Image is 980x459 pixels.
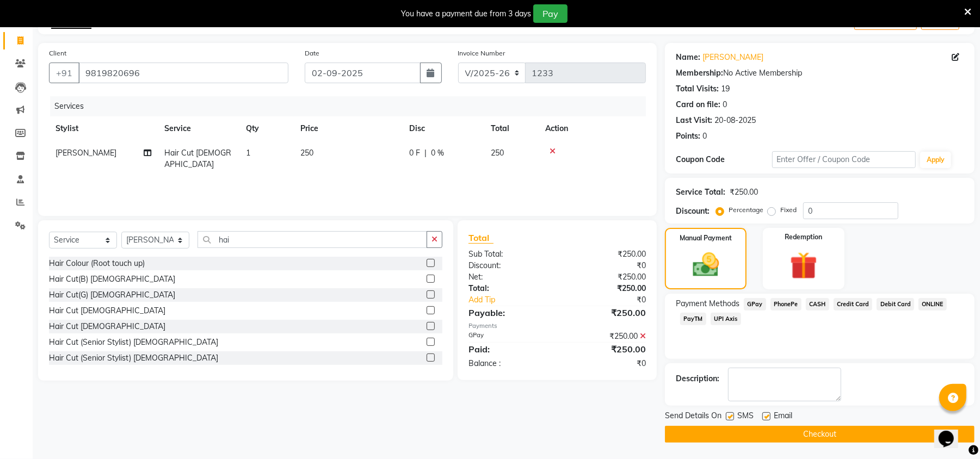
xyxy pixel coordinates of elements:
[676,67,723,79] div: Membership:
[919,298,947,311] span: ONLINE
[834,298,873,311] span: Credit Card
[484,116,539,141] th: Total
[557,343,654,356] div: ₹250.00
[785,232,822,242] label: Redemption
[676,83,719,95] div: Total Visits:
[806,298,829,311] span: CASH
[56,148,116,158] span: [PERSON_NAME]
[294,116,403,141] th: Price
[685,250,728,280] img: _cash.svg
[676,206,710,217] div: Discount:
[305,48,319,58] label: Date
[401,8,531,20] div: You have a payment due from 3 days
[557,331,654,342] div: ₹250.00
[676,373,719,384] div: Description:
[676,187,725,198] div: Service Total:
[239,116,294,141] th: Qty
[557,271,654,283] div: ₹250.00
[676,154,772,165] div: Coupon Code
[676,99,720,110] div: Card on file:
[49,48,66,58] label: Client
[469,232,494,244] span: Total
[772,151,916,168] input: Enter Offer / Coupon Code
[50,96,654,116] div: Services
[49,289,175,301] div: Hair Cut(G) [DEMOGRAPHIC_DATA]
[676,298,739,309] span: Payment Methods
[774,410,792,424] span: Email
[49,116,158,141] th: Stylist
[246,148,250,158] span: 1
[729,205,763,215] label: Percentage
[702,52,763,63] a: [PERSON_NAME]
[676,115,712,126] div: Last Visit:
[676,131,700,142] div: Points:
[711,313,741,325] span: UPI Axis
[460,283,557,294] div: Total:
[730,187,758,198] div: ₹250.00
[198,231,427,248] input: Search or Scan
[460,271,557,283] div: Net:
[557,306,654,319] div: ₹250.00
[771,298,802,311] span: PhonePe
[920,152,951,168] button: Apply
[49,258,145,269] div: Hair Colour (Root touch up)
[665,410,722,424] span: Send Details On
[723,99,727,110] div: 0
[424,147,427,159] span: |
[49,63,79,83] button: +91
[557,249,654,260] div: ₹250.00
[539,116,646,141] th: Action
[460,249,557,260] div: Sub Total:
[680,233,732,243] label: Manual Payment
[431,147,444,159] span: 0 %
[781,249,826,283] img: _gift.svg
[676,52,700,63] div: Name:
[49,305,165,317] div: Hair Cut [DEMOGRAPHIC_DATA]
[491,148,504,158] span: 250
[934,415,969,448] iframe: chat widget
[469,321,646,331] div: Payments
[680,313,706,325] span: PayTM
[409,147,420,159] span: 0 F
[78,63,288,83] input: Search by Name/Mobile/Email/Code
[702,131,707,142] div: 0
[460,343,557,356] div: Paid:
[665,426,975,443] button: Checkout
[714,115,756,126] div: 20-08-2025
[458,48,506,58] label: Invoice Number
[460,260,557,271] div: Discount:
[676,67,964,79] div: No Active Membership
[49,321,165,332] div: Hair Cut [DEMOGRAPHIC_DATA]
[300,148,313,158] span: 250
[460,331,557,342] div: GPay
[557,358,654,369] div: ₹0
[877,298,914,311] span: Debit Card
[460,294,574,306] a: Add Tip
[403,116,484,141] th: Disc
[164,148,231,169] span: Hair Cut [DEMOGRAPHIC_DATA]
[574,294,654,306] div: ₹0
[557,283,654,294] div: ₹250.00
[49,274,175,285] div: Hair Cut(B) [DEMOGRAPHIC_DATA]
[49,337,218,348] div: Hair Cut (Senior Stylist) [DEMOGRAPHIC_DATA]
[721,83,730,95] div: 19
[460,358,557,369] div: Balance :
[737,410,754,424] span: SMS
[557,260,654,271] div: ₹0
[460,306,557,319] div: Payable:
[158,116,239,141] th: Service
[533,4,568,23] button: Pay
[780,205,797,215] label: Fixed
[744,298,766,311] span: GPay
[49,352,218,364] div: Hair Cut (Senior Stylist) [DEMOGRAPHIC_DATA]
